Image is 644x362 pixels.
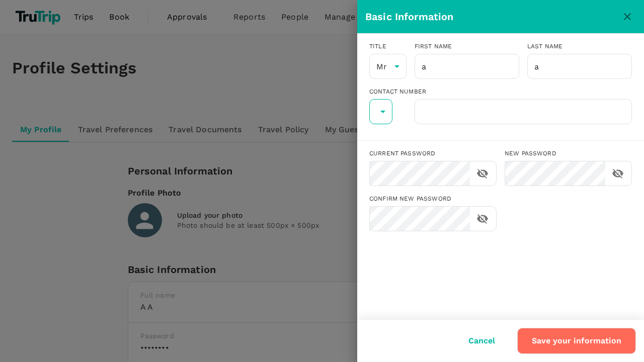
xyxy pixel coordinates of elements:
[609,165,626,182] button: toggle password visibility
[415,42,519,52] div: First name
[369,87,632,97] div: Contact Number
[369,149,497,159] div: Current password
[474,165,491,182] button: toggle password visibility
[517,328,636,354] button: Save your information
[527,42,632,52] div: Last name
[365,9,619,25] div: Basic Information
[619,8,636,25] button: close
[454,328,509,353] button: Cancel
[369,99,392,124] div: ​
[474,210,491,227] button: toggle password visibility
[369,54,407,79] div: Mr
[505,149,632,159] div: New password
[369,194,497,204] div: Confirm new password
[369,42,407,52] div: Title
